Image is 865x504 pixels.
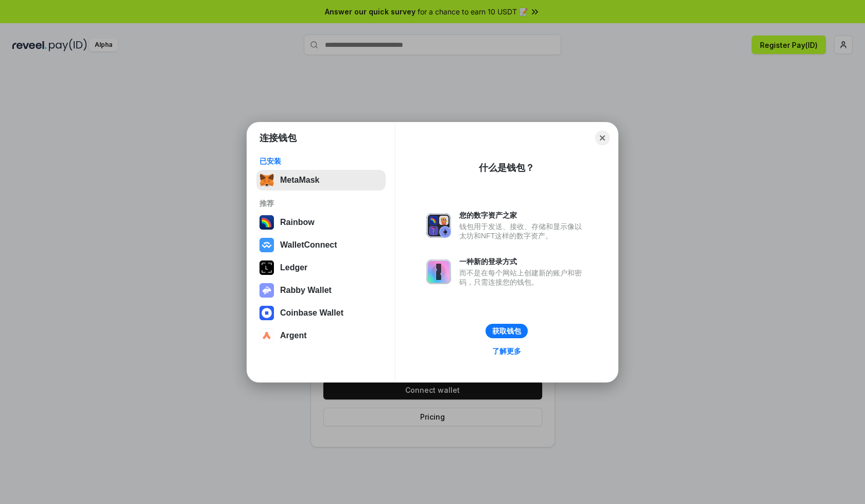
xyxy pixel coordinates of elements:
[459,268,587,287] div: 而不是在每个网站上创建新的账户和密码，只需连接您的钱包。
[280,263,307,272] div: Ledger
[595,131,610,145] button: Close
[256,235,386,255] button: WalletConnect
[256,257,386,278] button: Ledger
[492,346,521,356] div: 了解更多
[259,215,274,230] img: svg+xml,%3Csvg%20width%3D%22120%22%20height%3D%22120%22%20viewBox%3D%220%200%20120%20120%22%20fil...
[459,211,587,220] div: 您的数字资产之家
[280,176,319,185] div: MetaMask
[280,218,315,227] div: Rainbow
[426,259,451,284] img: svg+xml,%3Csvg%20xmlns%3D%22http%3A%2F%2Fwww.w3.org%2F2000%2Fsvg%22%20fill%3D%22none%22%20viewBox...
[280,308,343,318] div: Coinbase Wallet
[256,325,386,346] button: Argent
[259,260,274,275] img: svg+xml,%3Csvg%20xmlns%3D%22http%3A%2F%2Fwww.w3.org%2F2000%2Fsvg%22%20width%3D%2228%22%20height%3...
[259,199,383,208] div: 推荐
[280,331,307,340] div: Argent
[256,170,386,190] button: MetaMask
[259,173,274,187] img: svg+xml,%3Csvg%20fill%3D%22none%22%20height%3D%2233%22%20viewBox%3D%220%200%2035%2033%22%20width%...
[259,132,297,144] h1: 连接钱包
[259,157,383,166] div: 已安装
[459,257,587,266] div: 一种新的登录方式
[256,280,386,301] button: Rabby Wallet
[280,286,332,295] div: Rabby Wallet
[280,240,337,250] div: WalletConnect
[256,212,386,233] button: Rainbow
[259,283,274,298] img: svg+xml,%3Csvg%20xmlns%3D%22http%3A%2F%2Fwww.w3.org%2F2000%2Fsvg%22%20fill%3D%22none%22%20viewBox...
[479,162,534,174] div: 什么是钱包？
[259,238,274,252] img: svg+xml,%3Csvg%20width%3D%2228%22%20height%3D%2228%22%20viewBox%3D%220%200%2028%2028%22%20fill%3D...
[486,324,528,338] button: 获取钱包
[426,213,451,238] img: svg+xml,%3Csvg%20xmlns%3D%22http%3A%2F%2Fwww.w3.org%2F2000%2Fsvg%22%20fill%3D%22none%22%20viewBox...
[459,222,587,240] div: 钱包用于发送、接收、存储和显示像以太坊和NFT这样的数字资产。
[259,306,274,320] img: svg+xml,%3Csvg%20width%3D%2228%22%20height%3D%2228%22%20viewBox%3D%220%200%2028%2028%22%20fill%3D...
[259,328,274,343] img: svg+xml,%3Csvg%20width%3D%2228%22%20height%3D%2228%22%20viewBox%3D%220%200%2028%2028%22%20fill%3D...
[492,326,521,336] div: 获取钱包
[486,344,527,358] a: 了解更多
[256,303,386,323] button: Coinbase Wallet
